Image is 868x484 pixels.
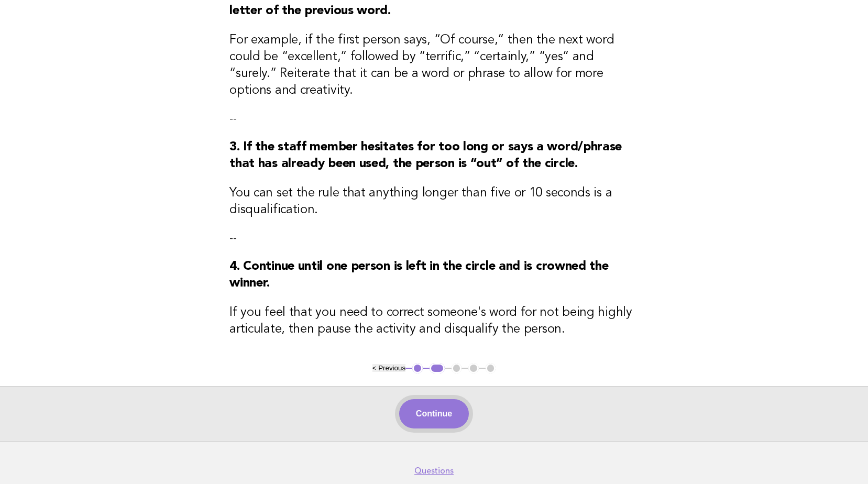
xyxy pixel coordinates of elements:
[229,260,608,290] strong: 4. Continue until one person is left in the circle and is crowned the winner.
[229,141,622,170] strong: 3. If the staff member hesitates for too long or says a word/phrase that has already been used, t...
[229,185,639,218] h3: You can set the rule that anything longer than five or 10 seconds is a disqualification.
[412,363,423,373] button: 1
[399,399,469,428] button: Continue
[372,364,405,372] button: < Previous
[414,466,454,476] a: Questions
[430,363,445,373] button: 2
[229,112,639,126] p: --
[229,32,639,99] h3: For example, if the first person says, “Of course,” then the next word could be “excellent,” foll...
[229,231,639,246] p: --
[229,304,639,338] h3: If you feel that you need to correct someone's word for not being highly articulate, then pause t...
